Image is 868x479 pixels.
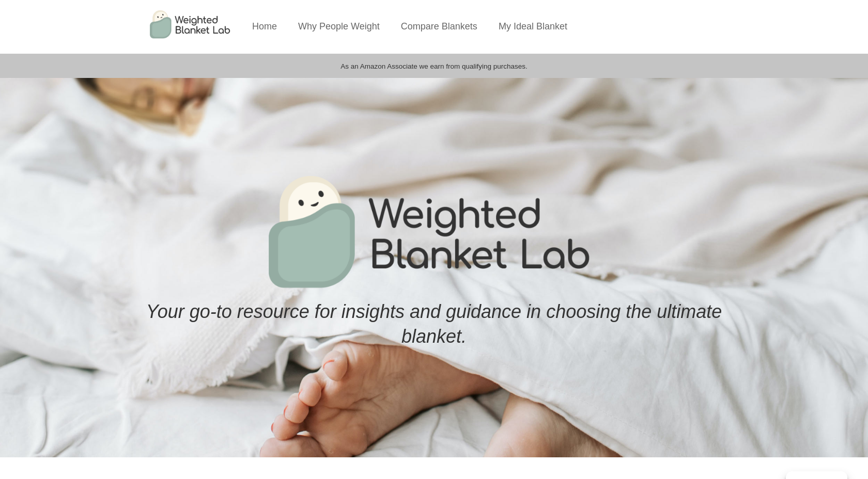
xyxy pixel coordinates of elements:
[401,21,477,31] a: Compare Blankets
[340,62,528,70] span: As an Amazon Associate we earn from qualifying purchases.
[146,301,722,347] span: Your go-to resource for insights and guidance in choosing the ultimate blanket.
[499,21,567,31] a: My Ideal Blanket
[298,21,380,31] a: Why People Weight
[252,21,277,31] a: Home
